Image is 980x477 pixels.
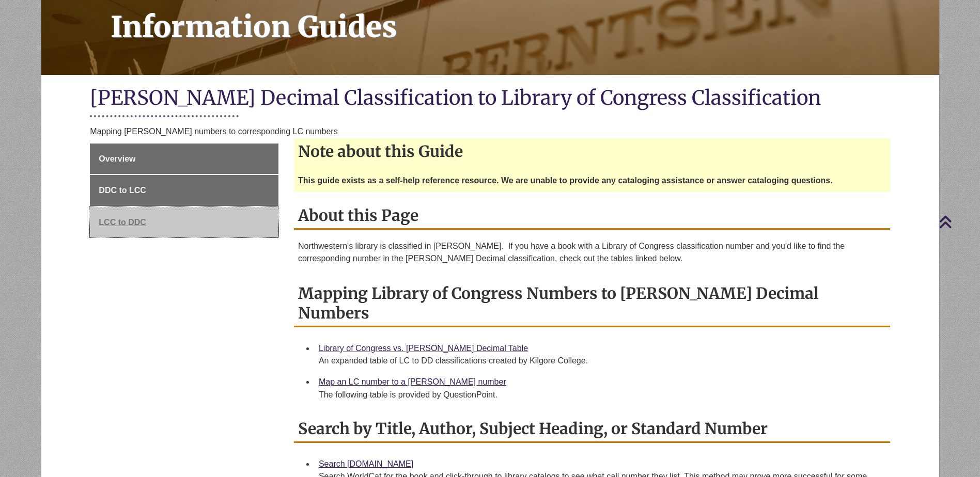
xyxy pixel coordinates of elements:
[90,207,278,238] a: LCC to DDC
[294,416,890,443] h2: Search by Title, Author, Subject Heading, or Standard Number
[90,144,278,174] a: Overview
[99,186,146,195] span: DDC to LCC
[99,154,135,163] span: Overview
[90,144,278,238] div: Guide Page Menu
[319,459,413,468] a: Search [DOMAIN_NAME]
[90,85,890,113] h1: [PERSON_NAME] Decimal Classification to Library of Congress Classification
[294,138,890,164] h2: Note about this Guide
[294,202,890,230] h2: About this Page
[319,389,882,401] div: The following table is provided by QuestionPoint.
[939,215,977,229] a: Back to Top
[294,280,890,327] h2: Mapping Library of Congress Numbers to [PERSON_NAME] Decimal Numbers
[90,175,278,206] a: DDC to LCC
[298,240,886,265] p: Northwestern's library is classified in [PERSON_NAME]. If you have a book with a Library of Congr...
[319,355,882,367] div: An expanded table of LC to DD classifications created by Kilgore College.
[90,127,337,136] span: Mapping [PERSON_NAME] numbers to corresponding LC numbers
[99,218,146,227] span: LCC to DDC
[319,344,528,353] a: Library of Congress vs. [PERSON_NAME] Decimal Table
[319,377,506,386] a: Map an LC number to a [PERSON_NAME] number
[298,176,833,185] strong: This guide exists as a self-help reference resource. We are unable to provide any cataloging assi...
